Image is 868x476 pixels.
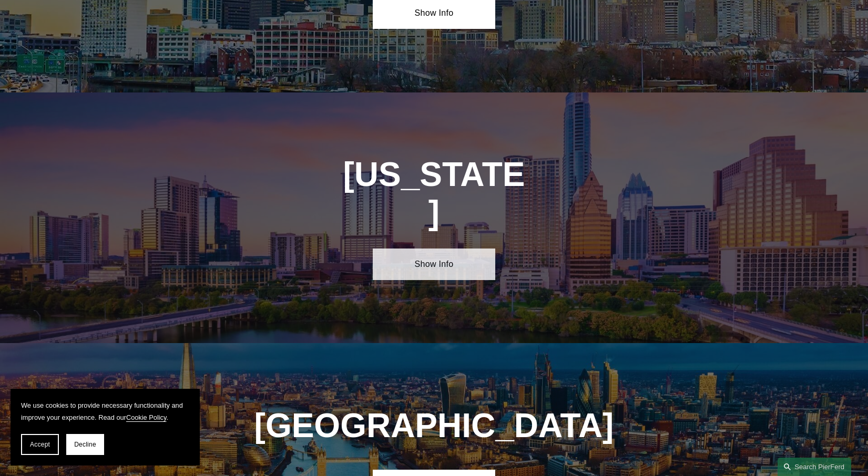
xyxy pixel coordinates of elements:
[30,441,50,448] span: Accept
[21,434,59,455] button: Accept
[778,458,851,476] a: Search this site
[126,413,167,421] a: Cookie Policy
[21,399,189,423] p: We use cookies to provide necessary functionality and improve your experience. Read our .
[373,249,495,280] a: Show Info
[250,407,618,445] h1: [GEOGRAPHIC_DATA]
[342,156,526,232] h1: [US_STATE]
[11,389,200,465] section: Cookie banner
[74,441,96,448] span: Decline
[66,434,104,455] button: Decline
